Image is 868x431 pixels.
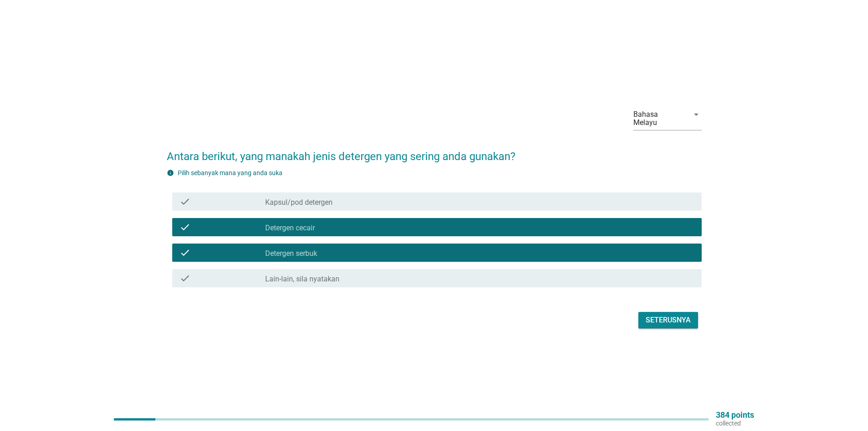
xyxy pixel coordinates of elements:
[638,312,698,328] button: Seterusnya
[691,109,702,120] i: arrow_drop_down
[180,273,190,284] i: check
[265,275,339,284] label: Lain-lain, sila nyatakan
[178,169,282,177] label: Pilih sebanyak mana yang anda suka
[167,169,174,177] i: info
[265,198,333,207] label: Kapsul/pod detergen
[646,315,691,326] div: Seterusnya
[180,222,190,233] i: check
[167,139,702,165] h2: Antara berikut, yang manakah jenis detergen yang sering anda gunakan?
[633,110,683,127] div: Bahasa Melayu
[716,419,754,427] p: collected
[180,196,190,207] i: check
[180,247,190,258] i: check
[265,223,315,233] label: Detergen cecair
[716,411,754,419] p: 384 points
[265,249,317,258] label: Detergen serbuk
